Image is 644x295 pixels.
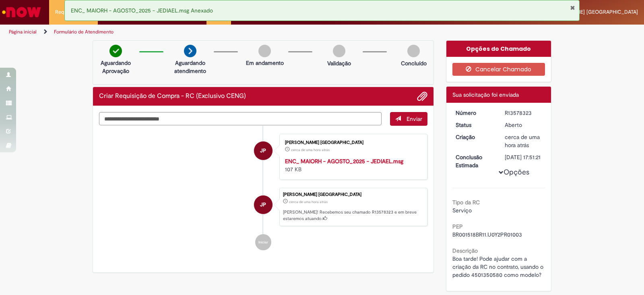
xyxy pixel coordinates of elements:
div: [PERSON_NAME] [GEOGRAPHIC_DATA] [283,192,423,197]
p: Validação [327,59,351,67]
ul: Histórico de tíquete [99,126,427,259]
span: Enviar [407,115,422,123]
span: BR001518BR11.U0Y2PR01003 [452,231,522,238]
b: PEP [452,223,463,230]
ul: Trilhas de página [6,25,423,39]
span: ENC_ MAIORH - AGOSTO_2025 - JEDIAEL.msg Anexado [71,7,213,14]
div: [DATE] 17:51:21 [505,153,542,161]
dt: Número [450,109,499,117]
time: 29/09/2025 16:51:18 [505,133,540,149]
button: Cancelar Chamado [452,63,545,76]
button: Enviar [390,112,427,126]
span: cerca de uma hora atrás [289,199,328,204]
img: img-circle-grey.png [407,45,420,57]
dt: Conclusão Estimada [450,153,499,169]
img: ServiceNow [1,4,42,20]
button: Adicionar anexos [417,91,427,102]
div: Opções do Chamado [446,41,551,57]
p: [PERSON_NAME]! Recebemos seu chamado R13578323 e em breve estaremos atuando. [283,209,423,222]
span: Serviço [452,207,472,214]
textarea: Digite sua mensagem aqui... [99,112,382,126]
div: 29/09/2025 16:51:18 [505,133,542,149]
span: Requisições [55,8,83,16]
img: img-circle-grey.png [333,45,345,57]
img: arrow-next.png [184,45,196,57]
span: [PERSON_NAME] [GEOGRAPHIC_DATA] [544,8,638,15]
p: Aguardando Aprovação [96,59,135,75]
b: Descrição [452,247,478,254]
p: Em andamento [246,59,284,67]
div: Aberto [505,121,542,129]
img: check-circle-green.png [109,45,122,57]
dt: Status [450,121,499,129]
div: R13578323 [505,109,542,117]
li: Jediael Domingos Portugal [99,188,427,226]
b: Tipo da RC [452,199,480,206]
a: Página inicial [9,29,37,35]
a: Formulário de Atendimento [54,29,114,35]
h2: Criar Requisição de Compra - RC (Exclusivo CENG) Histórico de tíquete [99,93,246,100]
span: cerca de uma hora atrás [291,147,330,152]
span: JP [260,141,266,160]
p: Concluído [401,59,427,67]
time: 29/09/2025 16:51:16 [291,147,330,152]
div: Jediael Domingos Portugal [254,195,272,214]
button: Fechar Notificação [570,4,575,11]
img: img-circle-grey.png [258,45,271,57]
span: cerca de uma hora atrás [505,133,540,149]
time: 29/09/2025 16:51:18 [289,199,328,204]
span: JP [260,195,266,214]
div: 107 KB [285,157,419,173]
div: [PERSON_NAME] [GEOGRAPHIC_DATA] [285,140,419,145]
a: ENC_ MAIORH - AGOSTO_2025 - JEDIAEL.msg [285,158,403,165]
dt: Criação [450,133,499,141]
span: Boa tarde! Pode ajudar com a criação da RC no contrato, usando o pedido 4501350580 como modelo? [452,255,545,278]
span: Sua solicitação foi enviada [452,91,519,98]
div: Jediael Domingos Portugal [254,141,272,160]
p: Aguardando atendimento [171,59,210,75]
